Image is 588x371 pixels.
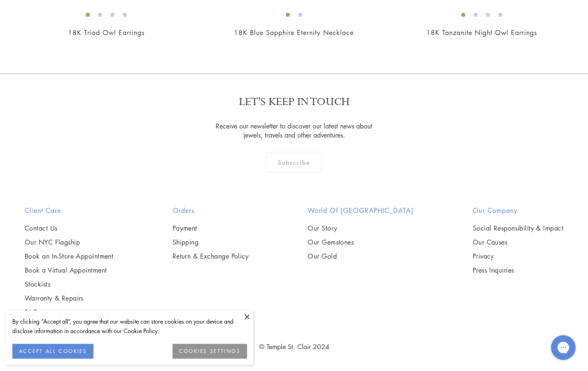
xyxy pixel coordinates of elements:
[473,266,563,275] a: Press Inquiries
[68,28,145,37] a: 18K Triad Owl Earrings
[173,224,249,233] a: Payment
[473,205,563,215] h2: Our Company
[473,238,563,247] a: Our Causes
[426,28,537,37] a: 18K Tanzanite Night Owl Earrings
[308,224,413,233] a: Our Story
[234,28,354,37] a: 18K Blue Sapphire Eternity Necklace
[25,266,113,275] a: Book a Virtual Appointment
[173,252,249,261] a: Return & Exchange Policy
[239,95,350,109] p: LET'S KEEP IN TOUCH
[308,205,413,215] h2: World of [GEOGRAPHIC_DATA]
[173,205,249,215] h2: Orders
[259,342,329,351] a: © Temple St. Clair 2024
[547,332,580,363] iframe: Gorgias live chat messenger
[12,344,93,359] button: ACCEPT ALL COOKIES
[173,238,249,247] a: Shipping
[25,252,113,261] a: Book an In-Store Appointment
[266,152,322,173] div: Subscribe
[173,344,247,359] button: COOKIES SETTINGS
[25,280,113,289] a: Stockists
[25,308,113,317] a: FAQs
[25,224,113,233] a: Contact Us
[211,121,378,140] p: Receive our newsletter to discover our latest news about jewels, travels and other adventures.
[308,252,413,261] a: Our Gold
[473,252,563,261] a: Privacy
[12,317,247,336] div: By clicking “Accept all”, you agree that our website can store cookies on your device and disclos...
[308,238,413,247] a: Our Gemstones
[25,238,113,247] a: Our NYC Flagship
[473,224,563,233] a: Social Responsibility & Impact
[25,294,113,303] a: Warranty & Repairs
[25,205,113,215] h2: Client Care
